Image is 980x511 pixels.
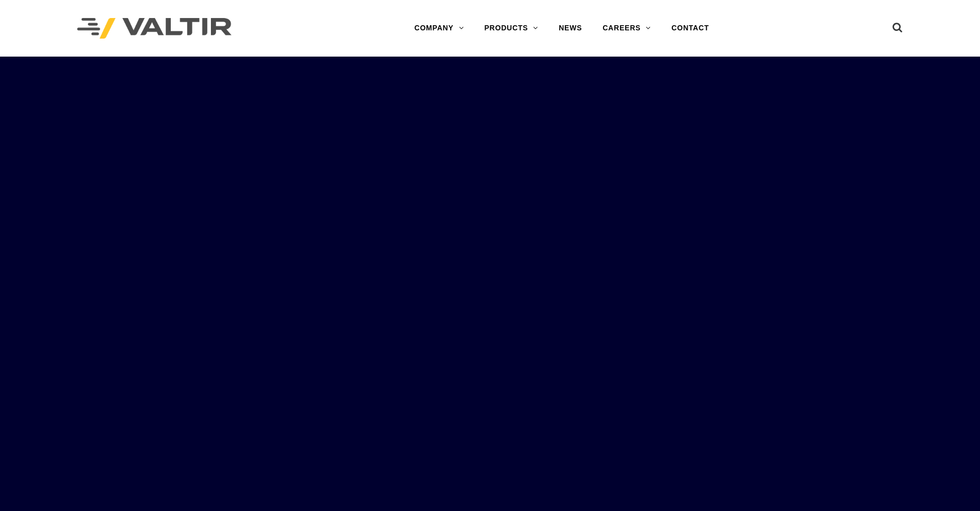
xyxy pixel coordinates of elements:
[474,18,548,39] a: PRODUCTS
[548,18,592,39] a: NEWS
[404,18,474,39] a: COMPANY
[661,18,719,39] a: CONTACT
[592,18,661,39] a: CAREERS
[77,18,231,39] img: Valtir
